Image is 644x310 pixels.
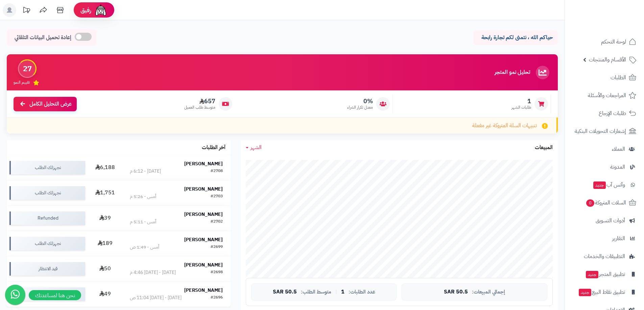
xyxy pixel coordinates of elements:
[211,244,223,251] div: #2699
[9,161,85,174] div: نجهزلك الطلب
[341,289,344,295] span: 1
[211,193,223,200] div: #2703
[579,289,591,296] span: جديد
[599,109,626,118] span: طلبات الإرجاع
[585,270,625,279] span: تطبيق المتجر
[569,105,640,121] a: طلبات الإرجاع
[211,269,223,276] div: #2698
[9,186,85,200] div: نجهزلك الطلب
[18,3,35,19] a: تحديثات المنصة
[596,216,625,225] span: أدوات التسويق
[273,289,297,295] span: 50.5 SAR
[569,141,640,157] a: العملاء
[612,144,625,154] span: العملاء
[9,237,85,250] div: نجهزلك الطلب
[184,261,223,269] strong: [PERSON_NAME]
[211,168,223,175] div: #2708
[569,69,640,86] a: الطلبات
[184,287,223,294] strong: [PERSON_NAME]
[94,3,108,17] img: ai-face.png
[472,122,537,130] span: تنبيهات السلة المتروكة غير مفعلة
[15,34,71,41] span: إعادة تحميل البيانات التلقائي
[301,289,331,295] span: متوسط الطلب:
[130,269,176,276] div: [DATE] - [DATE] 4:46 م
[184,105,215,110] span: متوسط طلب العميل
[593,181,606,189] span: جديد
[569,34,640,50] a: لوحة التحكم
[569,159,640,175] a: المدونة
[578,287,625,297] span: تطبيق نقاط البيع
[569,266,640,282] a: تطبيق المتجرجديد
[130,193,156,200] div: أمس - 5:26 م
[586,271,598,278] span: جديد
[29,100,72,108] span: عرض التحليل الكامل
[88,231,122,256] td: 189
[586,199,594,207] span: 0
[589,55,626,64] span: الأقسام والمنتجات
[478,34,553,41] p: حياكم الله ، نتمنى لكم تجارة رابحة
[184,186,223,193] strong: [PERSON_NAME]
[184,211,223,218] strong: [PERSON_NAME]
[584,252,625,261] span: التطبيقات والخدمات
[211,219,223,225] div: #2702
[14,80,30,85] span: تقييم النمو
[130,219,156,225] div: أمس - 5:11 م
[598,17,638,31] img: logo-2.png
[130,244,159,251] div: أمس - 1:49 ص
[601,37,626,47] span: لوحة التحكم
[611,73,626,82] span: الطلبات
[9,287,85,301] div: نجهزلك الطلب
[472,289,505,295] span: إجمالي المبيعات:
[349,289,375,295] span: عدد الطلبات:
[569,87,640,104] a: المراجعات والأسئلة
[88,155,122,180] td: 6,188
[202,145,225,151] h3: آخر الطلبات
[569,195,640,211] a: السلات المتروكة0
[9,212,85,225] div: Refunded
[9,262,85,276] div: قيد الانتظار
[569,230,640,247] a: التقارير
[575,126,626,136] span: إشعارات التحويلات البنكية
[593,180,625,190] span: وآتس آب
[588,91,626,100] span: المراجعات والأسئلة
[610,162,625,172] span: المدونة
[130,168,161,175] div: [DATE] - 6:12 م
[88,180,122,205] td: 1,751
[511,105,531,110] span: طلبات الشهر
[80,6,91,14] span: رفيق
[569,248,640,264] a: التطبيقات والخدمات
[569,284,640,300] a: تطبيق نقاط البيعجديد
[511,97,531,105] span: 1
[251,143,262,151] span: الشهر
[444,289,468,295] span: 50.5 SAR
[335,289,337,294] span: |
[586,198,626,207] span: السلات المتروكة
[612,234,625,243] span: التقارير
[569,213,640,229] a: أدوات التسويق
[569,123,640,139] a: إشعارات التحويلات البنكية
[88,256,122,281] td: 50
[535,145,553,151] h3: المبيعات
[88,206,122,231] td: 39
[495,69,530,76] h3: تحليل نمو المتجر
[14,97,77,111] a: عرض التحليل الكامل
[211,294,223,301] div: #2696
[347,97,373,105] span: 0%
[184,236,223,243] strong: [PERSON_NAME]
[130,294,182,301] div: [DATE] - [DATE] 11:04 ص
[569,177,640,193] a: وآتس آبجديد
[246,144,262,151] a: الشهر
[184,160,223,167] strong: [PERSON_NAME]
[88,282,122,307] td: 49
[184,97,215,105] span: 657
[347,105,373,110] span: معدل تكرار الشراء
